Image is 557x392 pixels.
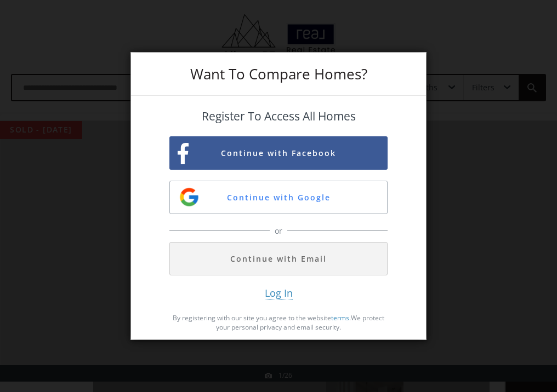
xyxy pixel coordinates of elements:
span: or [272,226,285,237]
h3: Want To Compare Homes? [169,67,388,81]
button: Continue with Facebook [169,136,388,170]
span: Log In [265,286,293,300]
h4: Register To Access All Homes [169,110,388,123]
button: Continue with Google [169,181,388,214]
a: terms [331,313,349,322]
img: facebook-sign-up [178,143,189,164]
img: google-sign-up [178,186,200,208]
p: By registering with our site you agree to the website . We protect your personal privacy and emai... [169,313,388,332]
button: Continue with Email [169,242,388,275]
